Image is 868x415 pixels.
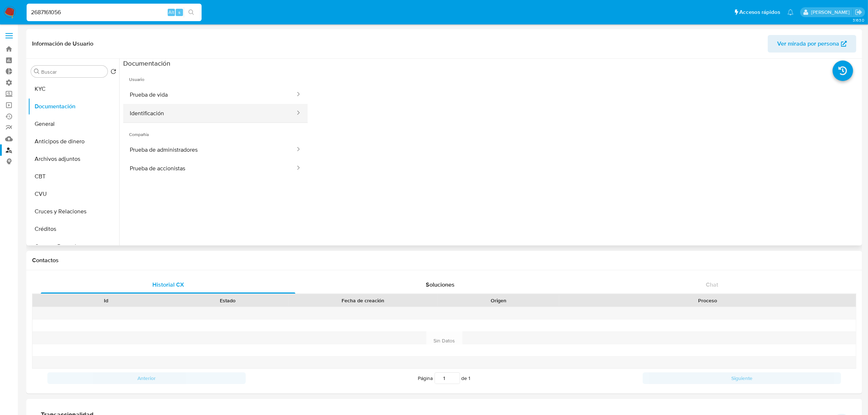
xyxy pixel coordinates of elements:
button: Créditos [28,220,119,238]
span: Ver mirada por persona [777,35,839,53]
span: Página de [418,372,471,384]
button: Anterior [47,372,246,384]
button: General [28,115,119,133]
button: Archivos adjuntos [28,150,119,168]
a: Notificaciones [787,9,794,15]
h1: Información de Usuario [32,40,93,47]
button: Cuentas Bancarias [28,238,119,255]
span: Accesos rápidos [739,8,780,16]
div: Origen [443,297,554,304]
input: Buscar usuario o caso... [27,8,202,17]
button: Buscar [34,69,40,74]
span: 1 [469,375,471,382]
button: Cruces y Relaciones [28,203,119,220]
button: Documentación [28,98,119,115]
div: Estado [172,297,283,304]
a: Salir [855,8,863,16]
button: Ver mirada por persona [768,35,856,53]
span: Soluciones [426,280,455,289]
div: Fecha de creación [293,297,433,304]
button: CBT [28,168,119,185]
button: KYC [28,80,119,98]
input: Buscar [41,69,105,75]
button: Volver al orden por defecto [110,69,116,77]
button: Anticipos de dinero [28,133,119,150]
div: Proceso [564,297,851,304]
span: Chat [706,280,718,289]
span: Alt [168,9,174,16]
button: Siguiente [643,372,841,384]
p: ludmila.lanatti@mercadolibre.com [811,9,852,16]
span: Historial CX [152,280,184,289]
button: search-icon [184,7,199,18]
h1: Contactos [32,257,856,264]
button: CVU [28,185,119,203]
span: s [178,9,180,16]
div: Id [50,297,161,304]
